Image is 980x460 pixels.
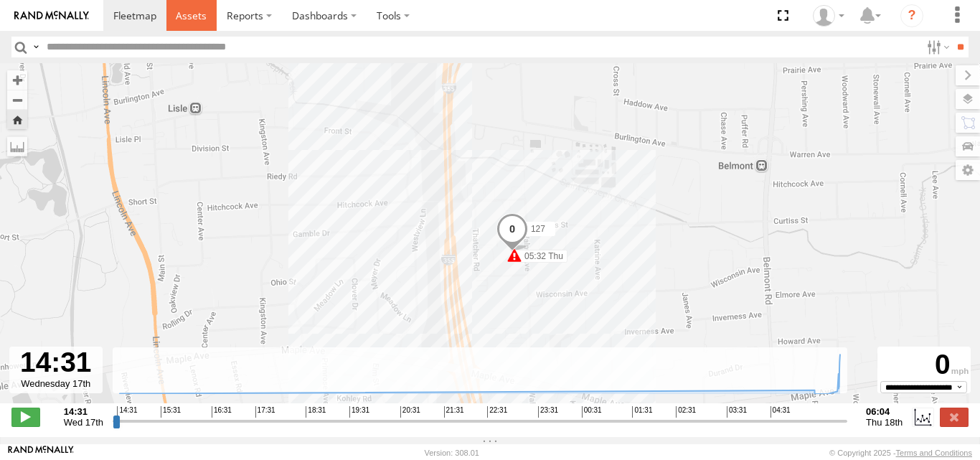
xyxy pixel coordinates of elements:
label: Map Settings [956,160,980,180]
span: 01:31 [632,406,652,418]
img: rand-logo.svg [14,11,89,21]
strong: 06:04 [866,406,903,417]
span: 16:31 [212,406,232,418]
span: 17:31 [255,406,275,418]
div: 0 [880,349,969,381]
label: 05:32 Thu [514,250,567,263]
span: 04:31 [771,406,791,418]
span: 02:31 [676,406,696,418]
span: 18:31 [306,406,326,418]
div: Ed Pruneda [808,5,849,27]
label: Search Query [30,37,42,57]
a: Terms and Conditions [896,449,972,457]
label: Search Filter Options [921,37,952,57]
span: 03:31 [727,406,747,418]
button: Zoom in [7,70,27,90]
span: 00:31 [582,406,602,418]
a: Visit our Website [8,446,74,460]
div: Version: 308.01 [425,449,479,457]
button: Zoom out [7,90,27,110]
span: 19:31 [349,406,369,418]
span: Wed 17th Sep 2025 [64,417,103,428]
span: 21:31 [444,406,464,418]
span: 20:31 [400,406,420,418]
span: Thu 18th Sep 2025 [866,417,903,428]
label: Play/Stop [11,408,40,426]
span: 15:31 [161,406,181,418]
button: Zoom Home [7,110,27,129]
label: Close [940,408,969,426]
strong: 14:31 [64,406,103,417]
span: 127 [531,224,545,234]
span: 23:31 [538,406,558,418]
span: 22:31 [487,406,507,418]
span: 14:31 [117,406,137,418]
div: © Copyright 2025 - [829,449,972,457]
label: Measure [7,136,27,156]
i: ? [900,4,923,27]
